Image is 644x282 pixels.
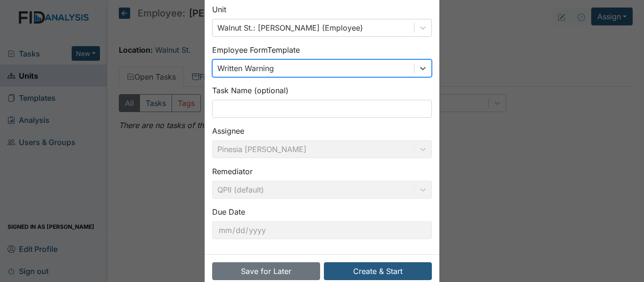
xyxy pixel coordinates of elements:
label: Task Name (optional) [212,85,289,96]
div: Written Warning [217,63,274,74]
button: Create & Start [324,262,432,280]
label: Assignee [212,125,244,137]
label: Due Date [212,206,245,218]
div: Walnut St.: [PERSON_NAME] (Employee) [217,22,363,33]
label: Remediator [212,166,253,177]
button: Save for Later [212,262,320,280]
label: Employee Form Template [212,44,300,56]
label: Unit [212,4,226,15]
